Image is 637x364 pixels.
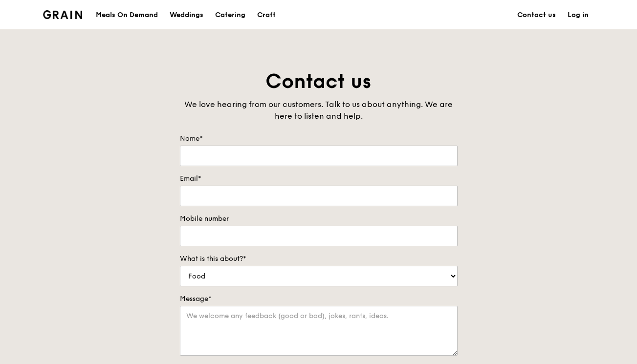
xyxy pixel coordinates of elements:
label: What is this about?* [180,254,458,264]
a: Contact us [511,0,562,30]
a: Craft [251,0,282,30]
a: Weddings [164,0,209,30]
label: Message* [180,294,458,304]
div: Craft [257,0,276,30]
a: Catering [209,0,251,30]
label: Email* [180,174,458,184]
h1: Contact us [180,68,458,95]
label: Name* [180,134,458,144]
img: Grain [43,10,83,19]
label: Mobile number [180,214,458,224]
div: Meals On Demand [96,0,158,30]
a: Log in [562,0,594,30]
div: We love hearing from our customers. Talk to us about anything. We are here to listen and help. [180,99,458,122]
div: Catering [215,0,245,30]
div: Weddings [170,0,203,30]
